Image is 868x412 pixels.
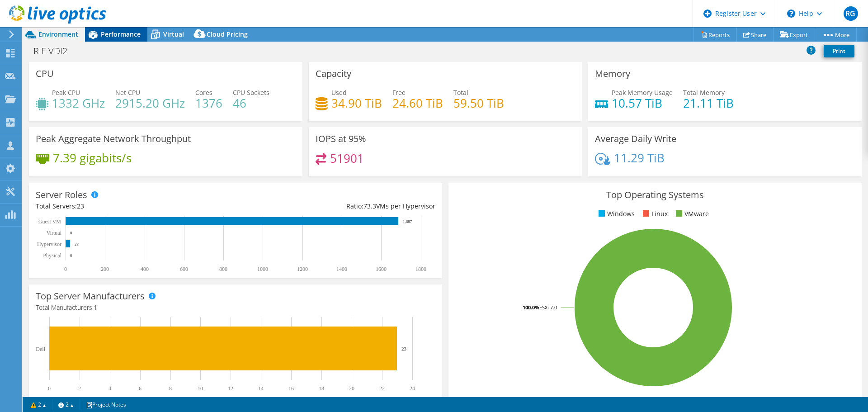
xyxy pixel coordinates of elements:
text: 1200 [297,266,308,272]
span: 73.3 [363,202,376,210]
span: Net CPU [115,88,140,97]
h4: Total Manufacturers: [36,303,435,313]
text: 1,687 [403,219,412,224]
h3: Peak Aggregate Network Throughput [36,134,191,144]
h4: 2915.20 GHz [115,98,185,108]
h3: Memory [595,69,630,79]
a: Share [736,28,774,42]
tspan: ESXi 7.0 [539,304,557,311]
h1: RIE VDI2 [29,46,81,56]
span: Used [331,88,347,97]
h3: Top Server Manufacturers [36,291,145,301]
text: Virtual [47,230,62,236]
text: 6 [139,385,142,392]
text: 23 [401,346,407,351]
li: Windows [596,209,635,219]
a: More [815,28,857,42]
text: 1800 [415,266,426,272]
h4: 34.90 TiB [331,98,382,108]
svg: \n [787,9,795,18]
span: Performance [101,30,141,38]
a: Print [824,45,854,57]
span: Peak CPU [52,88,80,97]
h3: Average Daily Write [595,134,676,144]
text: 0 [70,231,72,235]
span: Virtual [163,30,184,38]
text: 4 [108,385,111,392]
text: 20 [349,385,354,392]
text: 400 [141,266,149,272]
text: Physical [43,252,61,259]
h4: 46 [233,98,269,108]
span: Total Memory [683,88,725,97]
h3: Server Roles [36,190,87,200]
text: 23 [75,242,79,246]
text: 8 [169,385,172,392]
text: 1000 [257,266,268,272]
tspan: 100.0% [523,304,539,311]
span: RG [844,6,858,21]
h4: 59.50 TiB [453,98,504,108]
text: 18 [319,385,324,392]
text: Hypervisor [37,241,61,247]
h4: 51901 [330,153,364,163]
span: Environment [38,30,78,38]
h4: 7.39 gigabits/s [53,153,132,163]
text: 800 [219,266,227,272]
li: Linux [641,209,668,219]
text: 12 [228,385,233,392]
h4: 1332 GHz [52,98,105,108]
span: CPU Sockets [233,88,269,97]
a: Export [773,28,815,42]
h4: 10.57 TiB [612,98,673,108]
h3: CPU [36,69,54,79]
span: 23 [77,202,84,210]
h4: 1376 [195,98,222,108]
text: 0 [64,266,67,272]
h4: 21.11 TiB [683,98,734,108]
h3: Capacity [316,69,351,79]
h4: 24.60 TiB [392,98,443,108]
text: 2 [78,385,81,392]
text: 600 [180,266,188,272]
span: Free [392,88,406,97]
li: VMware [674,209,709,219]
span: Total [453,88,468,97]
span: Peak Memory Usage [612,88,673,97]
text: Guest VM [38,218,61,225]
text: Dell [36,346,45,352]
span: 1 [94,303,97,312]
a: Reports [693,28,737,42]
text: 22 [379,385,385,392]
text: 16 [288,385,294,392]
a: 2 [24,399,52,410]
text: 200 [101,266,109,272]
h3: Top Operating Systems [455,190,855,200]
h4: 11.29 TiB [614,153,665,163]
text: 1600 [376,266,387,272]
text: 1400 [336,266,347,272]
text: 10 [198,385,203,392]
div: Total Servers: [36,201,236,211]
div: Ratio: VMs per Hypervisor [236,201,435,211]
a: 2 [52,399,80,410]
text: 24 [410,385,415,392]
span: Cores [195,88,212,97]
span: Cloud Pricing [207,30,248,38]
text: 0 [48,385,51,392]
text: 14 [258,385,264,392]
h3: IOPS at 95% [316,134,366,144]
text: 0 [70,253,72,258]
a: Project Notes [80,399,132,410]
